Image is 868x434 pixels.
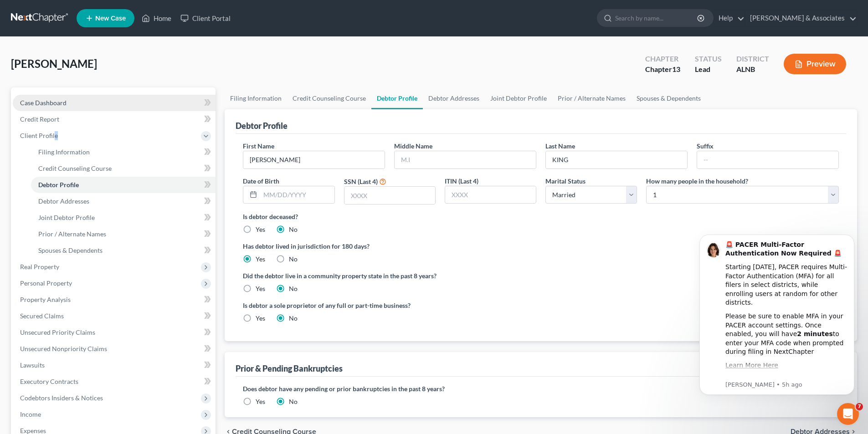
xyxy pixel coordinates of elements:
div: Status [695,54,722,64]
label: Date of Birth [243,176,279,186]
a: Prior / Alternate Names [31,226,216,242]
label: Yes [256,225,265,234]
span: Debtor Addresses [38,197,89,205]
label: Yes [256,284,265,293]
span: Prior / Alternate Names [38,230,106,238]
label: Has debtor lived in jurisdiction for 180 days? [243,241,839,251]
span: Lawsuits [20,361,45,369]
label: ITIN (Last 4) [445,176,478,186]
a: Joint Debtor Profile [31,209,216,226]
a: Credit Counseling Course [31,160,216,177]
a: Joint Debtor Profile [485,87,552,109]
div: District [736,54,769,64]
span: Credit Counseling Course [38,164,112,172]
span: Unsecured Nonpriority Claims [20,345,107,352]
a: Credit Report [13,111,216,128]
span: Property Analysis [20,296,71,303]
span: 13 [672,65,680,73]
a: Credit Counseling Course [287,87,371,109]
span: Real Property [20,263,59,271]
button: Preview [784,54,846,74]
iframe: Intercom live chat [837,403,859,425]
a: Filing Information [31,144,216,160]
a: Lawsuits [13,357,216,373]
span: Personal Property [20,279,72,287]
span: Client Profile [20,132,58,139]
a: Executory Contracts [13,373,216,390]
span: Credit Report [20,115,59,123]
span: Executory Contracts [20,378,78,385]
a: Debtor Profile [371,87,423,109]
a: [PERSON_NAME] & Associates [745,10,857,26]
input: Search by name... [615,10,699,26]
input: XXXX [445,186,536,204]
a: Debtor Addresses [31,193,216,209]
span: Joint Debtor Profile [38,214,95,221]
a: Unsecured Nonpriority Claims [13,341,216,357]
span: Unsecured Priority Claims [20,328,95,336]
a: Help [714,10,745,26]
div: ALNB [736,64,769,75]
input: -- [697,151,838,168]
a: Filing Information [225,87,287,109]
label: No [289,397,298,406]
a: Spouses & Dependents [631,87,706,109]
span: Spouses & Dependents [38,246,103,254]
span: 7 [856,403,863,410]
a: Prior / Alternate Names [552,87,631,109]
label: Yes [256,397,265,406]
label: No [289,255,298,264]
span: [PERSON_NAME] [11,57,97,70]
iframe: Intercom notifications message [686,221,868,409]
label: First Name [243,141,274,151]
input: MM/DD/YYYY [260,186,334,204]
label: Yes [256,314,265,323]
span: Codebtors Insiders & Notices [20,394,103,402]
div: Debtor Profile [236,120,288,131]
div: Chapter [645,54,680,64]
label: No [289,284,298,293]
label: Suffix [697,141,714,151]
div: Lead [695,64,722,75]
label: Is debtor deceased? [243,212,839,221]
a: Unsecured Priority Claims [13,324,216,341]
a: Spouses & Dependents [31,242,216,259]
label: Did the debtor live in a community property state in the past 8 years? [243,271,839,281]
input: -- [546,151,687,168]
label: How many people in the household? [646,176,748,186]
a: Debtor Addresses [423,87,485,109]
input: -- [243,151,385,168]
a: Client Portal [176,10,235,26]
label: No [289,225,298,234]
div: Prior & Pending Bankruptcies [236,363,343,374]
label: Does debtor have any pending or prior bankruptcies in the past 8 years? [243,384,839,393]
a: Home [137,10,176,26]
span: New Case [95,15,126,22]
label: Is debtor a sole proprietor of any full or part-time business? [243,301,536,310]
a: Property Analysis [13,291,216,308]
span: Filing Information [38,148,90,156]
label: Last Name [545,141,575,151]
label: Yes [256,255,265,264]
label: SSN (Last 4) [344,177,378,186]
input: M.I [395,151,536,168]
label: No [289,314,298,323]
span: Case Dashboard [20,99,67,107]
span: Debtor Profile [38,181,79,189]
a: Debtor Profile [31,177,216,193]
span: Income [20,410,41,418]
span: Secured Claims [20,312,64,320]
label: Marital Status [545,176,586,186]
label: Middle Name [394,141,432,151]
div: Chapter [645,64,680,75]
a: Case Dashboard [13,95,216,111]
